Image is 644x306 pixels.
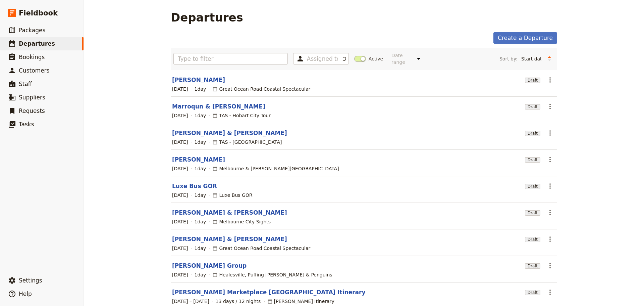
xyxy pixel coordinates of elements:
[195,245,206,252] span: 1 day
[172,139,188,145] span: [DATE]
[544,74,556,86] button: Actions
[212,86,310,92] div: Great Ocean Road Coastal Spectacular
[544,154,556,165] button: Actions
[195,139,206,145] span: 1 day
[172,86,188,92] span: [DATE]
[369,55,383,62] span: Active
[172,112,188,119] span: [DATE]
[195,112,206,119] span: 1 day
[195,271,206,278] span: 1 day
[544,127,556,139] button: Actions
[544,207,556,218] button: Actions
[172,298,209,305] span: [DATE] – [DATE]
[544,233,556,245] button: Actions
[19,67,49,74] span: Customers
[525,157,540,163] span: Draft
[172,235,287,243] a: [PERSON_NAME] & [PERSON_NAME]
[19,277,42,284] span: Settings
[172,262,247,270] a: [PERSON_NAME] Group
[525,237,540,242] span: Draft
[525,104,540,110] span: Draft
[19,107,45,114] span: Requests
[172,182,217,190] a: Luxe Bus GOR
[172,288,366,296] a: [PERSON_NAME] Marketplace [GEOGRAPHIC_DATA] Itinerary
[525,78,540,83] span: Draft
[172,156,225,164] a: [PERSON_NAME]
[544,287,556,298] button: Actions
[544,180,556,192] button: Actions
[212,165,339,172] div: Melbourne & [PERSON_NAME][GEOGRAPHIC_DATA]
[173,53,288,64] input: Type to filter
[525,210,540,216] span: Draft
[19,94,45,101] span: Suppliers
[172,245,188,252] span: [DATE]
[212,112,270,119] div: TAS - Hobart City Tour
[195,165,206,172] span: 1 day
[172,129,287,137] a: [PERSON_NAME] & [PERSON_NAME]
[172,165,188,172] span: [DATE]
[212,218,271,225] div: Melbourne City Sights
[19,8,58,18] span: Fieldbook
[195,218,206,225] span: 1 day
[172,209,287,217] a: [PERSON_NAME] & [PERSON_NAME]
[216,298,261,305] span: 13 days / 12 nights
[212,192,252,199] div: Luxe Bus GOR
[267,298,334,305] div: [PERSON_NAME] Itinerary
[19,27,45,34] span: Packages
[19,291,32,297] span: Help
[212,139,282,145] div: TAS - [GEOGRAPHIC_DATA]
[171,11,243,24] h1: Departures
[19,40,55,47] span: Departures
[172,271,188,278] span: [DATE]
[212,271,332,278] div: Healesville, Puffing [PERSON_NAME] & Penguins
[19,121,34,128] span: Tasks
[212,245,310,252] div: Great Ocean Road Coastal Spectacular
[525,263,540,269] span: Draft
[544,260,556,271] button: Actions
[525,131,540,136] span: Draft
[525,184,540,189] span: Draft
[544,101,556,112] button: Actions
[544,54,554,64] button: Change sort direction
[307,55,338,63] input: Assigned to
[195,192,206,199] span: 1 day
[195,86,206,92] span: 1 day
[172,192,188,199] span: [DATE]
[19,54,45,60] span: Bookings
[525,290,540,295] span: Draft
[172,218,188,225] span: [DATE]
[19,81,32,87] span: Staff
[172,102,265,111] a: Marroqun & [PERSON_NAME]
[518,54,544,64] select: Sort by:
[493,32,557,44] a: Create a Departure
[499,55,518,62] span: Sort by:
[172,76,225,84] a: [PERSON_NAME]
